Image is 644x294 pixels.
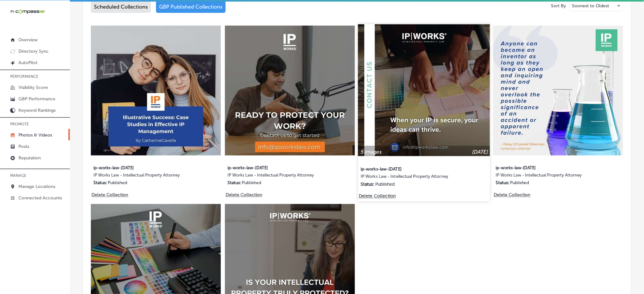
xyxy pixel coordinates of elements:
img: Collection thumbnail [225,26,355,156]
label: IP Works Law - Intellectual Property Attorney [496,173,592,180]
label: IP Works Law - Intellectual Property Attorney [227,173,324,180]
div: Soonest to Oldest [570,1,623,11]
p: Status: [361,182,375,187]
p: [DATE] [472,149,488,155]
p: Published [108,180,127,186]
p: Published [375,182,395,187]
img: Collection thumbnail [91,26,221,156]
p: AutoPilot [18,60,37,65]
p: 5 images [360,149,381,155]
label: IP Works Law - Intellectual Property Attorney [93,173,190,180]
p: Status: [496,180,509,186]
p: Directory Sync [18,49,49,54]
p: GBP Performance [18,96,55,102]
p: Connected Accounts [18,195,62,201]
p: Overview [18,37,37,43]
p: Posts [18,144,29,149]
p: Sort By [551,3,566,9]
img: Collection thumbnail [358,24,490,156]
label: ip-works-law-[DATE] [361,163,459,174]
p: Status: [227,180,241,186]
p: Soonest to Oldest [572,3,609,9]
div: GBP Published Collections [156,1,226,13]
p: Published [510,180,529,186]
p: Manage Locations [18,184,55,189]
p: Visibility Score [18,85,48,90]
div: Scheduled Collections [91,1,151,13]
p: Keyword Rankings [18,108,56,113]
p: Published [242,180,261,186]
p: Delete Collection [226,192,261,198]
p: Delete Collection [359,194,395,199]
label: ip-works-law-[DATE] [496,162,592,173]
p: Delete Collection [92,192,127,198]
p: Status: [93,180,107,186]
p: Reputation [18,155,41,161]
img: 660ab0bf-5cc7-4cb8-ba1c-48b5ae0f18e60NCTV_CLogo_TV_Black_-500x88.png [10,9,45,15]
p: Photos & Videos [18,132,52,138]
img: Collection thumbnail [493,26,623,156]
label: ip-works-law-[DATE] [93,162,190,173]
label: IP Works Law - Intellectual Property Attorney [361,174,459,181]
p: Delete Collection [494,192,530,198]
label: ip-works-law-[DATE] [227,162,324,173]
